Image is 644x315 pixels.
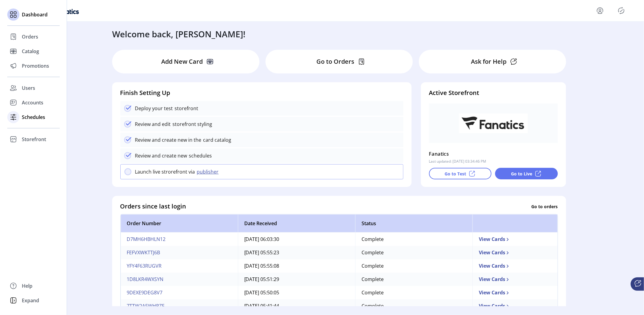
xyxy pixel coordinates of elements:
td: [DATE] 05:55:08 [238,259,355,273]
span: Expand [22,297,39,304]
button: publisher [195,168,222,175]
td: 1D8LKR4WXSYN [121,273,238,286]
th: Date Received [238,215,355,233]
p: schedules [187,152,212,159]
td: View Cards [472,273,558,286]
td: Complete [355,259,472,273]
td: D7MH6HBHLN12 [121,233,238,246]
p: storefront styling [171,120,212,128]
p: Fanatics [429,149,449,159]
p: Deploy your test [135,105,173,112]
h3: Welcome back, [PERSON_NAME]! [112,28,246,40]
td: 7TTW2A5WHRZF [121,300,238,313]
td: Complete [355,233,472,246]
td: View Cards [472,259,558,273]
td: View Cards [472,286,558,300]
p: Go to Orders [316,57,354,66]
p: Review and edit [135,120,171,128]
td: Complete [355,246,472,259]
td: [DATE] 05:55:23 [238,246,355,259]
td: [DATE] 05:41:44 [238,300,355,313]
td: View Cards [472,246,558,259]
p: Review and create new in the [135,136,202,144]
span: Promotions [22,62,49,69]
td: FEFVXWKTTJ6B [121,246,238,259]
p: Launch live strorefront via [135,168,195,175]
p: card catalog [202,136,232,144]
th: Status [355,215,472,233]
td: [DATE] 05:50:05 [238,286,355,300]
td: View Cards [472,300,558,313]
h4: Active Storefront [429,88,558,97]
p: Last updated: [DATE] 03:34:46 PM [429,159,486,164]
th: Order Number [121,215,238,233]
span: Schedules [22,113,45,121]
span: Accounts [22,99,43,106]
td: Complete [355,286,472,300]
p: Add New Card [161,57,203,66]
span: Catalog [22,48,39,55]
h4: Finish Setting Up [120,88,404,97]
p: storefront [173,105,199,112]
button: Publisher Panel [616,6,626,15]
span: Storefront [22,136,46,143]
td: YFY4F63RUGVR [121,259,238,273]
p: Go to Test [445,171,466,177]
p: Ask for Help [471,57,506,66]
td: [DATE] 05:51:29 [238,273,355,286]
h4: Orders since last login [120,202,186,211]
p: Go to Live [511,171,532,177]
span: Help [22,282,32,290]
span: Orders [22,33,38,40]
td: Complete [355,300,472,313]
td: 9DEXE9DEG8V7 [121,286,238,300]
button: menu [595,6,605,15]
p: Review and create new [135,152,187,159]
td: View Cards [472,233,558,246]
p: Go to orders [532,203,558,210]
span: Users [22,84,35,92]
td: [DATE] 06:03:30 [238,233,355,246]
td: Complete [355,273,472,286]
span: Dashboard [22,11,48,18]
